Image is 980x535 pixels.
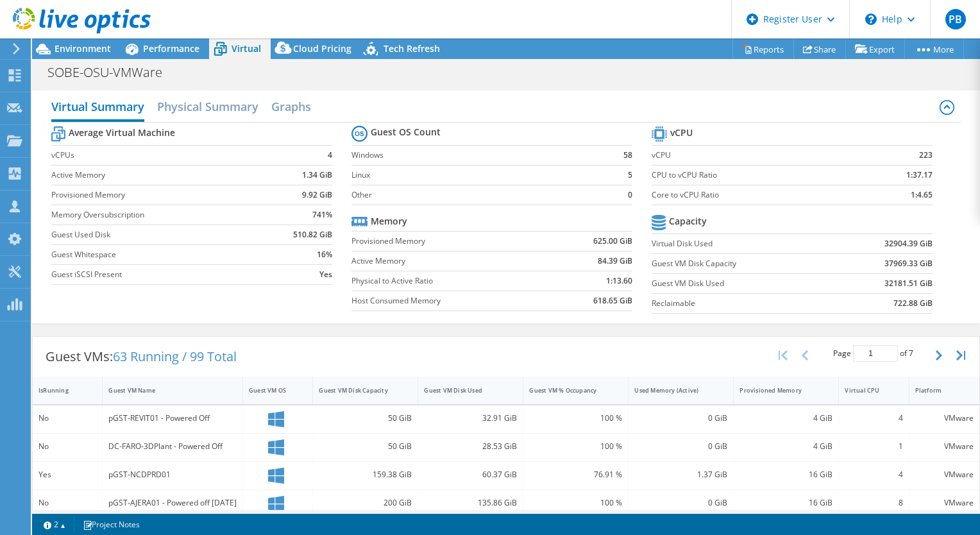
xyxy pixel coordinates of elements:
[371,126,441,139] b: Guest OS Count
[38,468,96,482] div: Yes
[529,411,622,425] div: 100 %
[739,386,817,395] div: Provisioned Memory
[424,468,517,482] div: 60.37 GiB
[51,228,265,241] label: Guest Used Disk
[909,348,913,359] span: 7
[865,13,877,25] svg: \n
[652,237,836,250] label: Virtual Disk Used
[351,169,607,182] label: Linux
[351,255,551,267] label: Active Memory
[884,257,933,270] b: 37969.33 GiB
[598,255,632,267] b: 84.39 GiB
[652,149,859,162] label: vCPU
[319,496,412,510] div: 200 GiB
[739,411,832,425] div: 4 GiB
[845,468,902,482] div: 4
[904,39,964,59] a: More
[529,468,622,482] div: 76.91 %
[739,496,832,510] div: 16 GiB
[157,94,258,119] h2: Physical Summary
[669,215,707,228] b: Capacity
[793,39,846,59] a: Share
[74,516,149,532] a: Project Notes
[670,126,693,139] b: vCPU
[312,208,332,221] b: 741%
[319,411,412,425] div: 50 GiB
[424,386,502,395] div: Guest VM Disk Used
[845,386,887,395] div: Virtual CPU
[108,496,237,510] div: pGST-AJERA01 - Powered off [DATE]
[652,189,859,201] label: Core to vCPU Ratio
[319,468,412,482] div: 159.38 GiB
[351,275,551,287] label: Physical to Active Ratio
[845,496,902,510] div: 8
[351,189,607,201] label: Other
[38,496,96,510] div: No
[945,9,966,30] span: PB
[319,439,412,454] div: 50 GiB
[593,235,632,248] b: 625.00 GiB
[652,277,836,290] label: Guest VM Disk Used
[38,411,96,425] div: No
[628,169,632,182] b: 5
[302,169,332,182] b: 1.34 GiB
[634,496,727,510] div: 0 GiB
[108,386,221,395] div: Guest VM Name
[51,248,265,261] label: Guest Whitespace
[351,149,607,162] label: Windows
[845,439,902,454] div: 1
[652,257,836,270] label: Guest VM Disk Capacity
[55,42,111,55] span: Environment
[606,275,632,287] b: 1:13.60
[634,439,727,454] div: 0 GiB
[319,268,332,281] b: Yes
[51,268,265,281] label: Guest iSCSI Present
[845,411,902,425] div: 4
[351,235,551,248] label: Provisioned Memory
[652,297,836,310] label: Reclaimable
[113,348,237,365] span: 63 Running / 99 Total
[38,439,96,454] div: No
[42,65,182,80] h1: SOBE-OSU-VMWare
[108,439,237,454] div: DC-FARO-3DPlant - Powered Off
[69,126,175,139] b: Average Virtual Machine
[424,439,517,454] div: 28.53 GiB
[845,39,905,59] a: Export
[628,189,632,201] b: 0
[906,169,933,182] b: 1:37.17
[108,411,237,425] div: pGST-REVIT01 - Powered Off
[249,386,291,395] div: Guest VM OS
[739,439,832,454] div: 4 GiB
[911,189,933,201] b: 1:4.65
[593,294,632,307] b: 618.65 GiB
[915,411,974,425] div: VMware
[915,468,974,482] div: VMware
[652,169,859,182] label: CPU to vCPU Ratio
[293,42,351,55] span: Cloud Pricing
[51,169,265,182] label: Active Memory
[634,386,712,395] div: Used Memory (Active)
[529,496,622,510] div: 100 %
[302,189,332,201] b: 9.92 GiB
[351,294,551,307] label: Host Consumed Memory
[732,39,794,59] a: Reports
[623,149,632,162] b: 58
[529,439,622,454] div: 100 %
[371,215,407,228] b: Memory
[424,411,517,425] div: 32.91 GiB
[328,149,332,162] b: 4
[424,496,517,510] div: 135.86 GiB
[884,277,933,290] b: 32181.51 GiB
[51,208,265,221] label: Memory Oversubscription
[38,386,81,395] div: IsRunning
[35,516,74,532] a: 2
[529,386,607,395] div: Guest VM % Occupancy
[884,237,933,250] b: 32904.39 GiB
[51,149,265,162] label: vCPUs
[317,248,332,261] b: 16%
[384,42,440,55] span: Tech Refresh
[232,42,261,55] span: Virtual
[853,345,898,362] input: jump to page
[271,94,311,119] h2: Graphs
[915,386,958,395] div: Platform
